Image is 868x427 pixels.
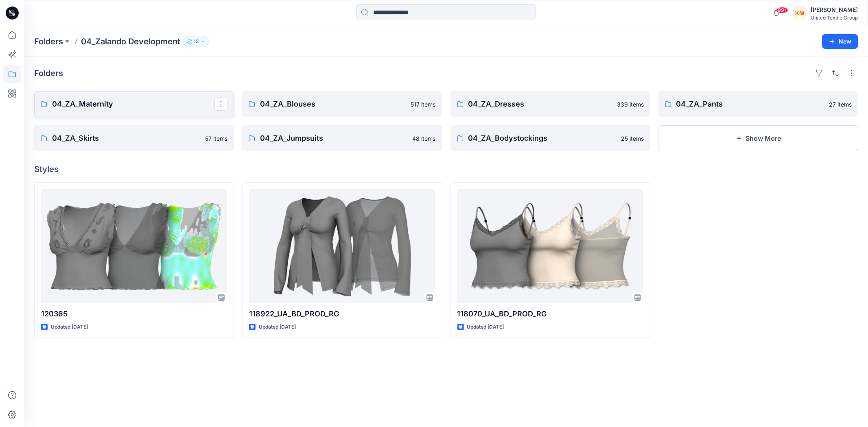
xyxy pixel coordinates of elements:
[41,189,227,303] a: 120365
[249,189,435,303] a: 118922_UA_BD_PROD_RG
[822,34,858,49] button: New
[260,98,406,110] p: 04_ZA_Blouses
[793,6,807,20] div: KM
[242,91,442,117] a: 04_ZA_Blouses517 items
[829,100,852,109] p: 27 items
[34,125,234,151] a: 04_ZA_Skirts57 items
[242,125,442,151] a: 04_ZA_Jumpsuits48 items
[411,100,436,109] p: 517 items
[260,133,407,144] p: 04_ZA_Jumpsuits
[81,36,180,47] p: 04_Zalando Development
[52,98,214,110] p: 04_ZA_Maternity
[51,323,88,331] p: Updated [DATE]
[34,164,858,174] h4: Styles
[457,308,643,320] p: 118070_UA_BD_PROD_RG
[194,37,199,46] p: 12
[467,323,504,331] p: Updated [DATE]
[34,91,234,117] a: 04_ZA_Maternity
[658,125,858,151] button: Show More
[621,134,644,143] p: 25 items
[676,98,824,110] p: 04_ZA_Pants
[658,91,858,117] a: 04_ZA_Pants27 items
[776,7,788,13] span: 99+
[413,134,436,143] p: 48 items
[457,189,643,303] a: 118070_UA_BD_PROD_RG
[52,133,200,144] p: 04_ZA_Skirts
[34,36,63,47] a: Folders
[205,134,227,143] p: 57 items
[811,5,858,15] div: [PERSON_NAME]
[450,91,650,117] a: 04_ZA_Dresses339 items
[811,15,858,21] div: United Textile Group
[468,98,612,110] p: 04_ZA_Dresses
[617,100,644,109] p: 339 items
[41,308,227,320] p: 120365
[184,36,209,47] button: 12
[34,68,63,78] h4: Folders
[468,133,616,144] p: 04_ZA_Bodystockings
[450,125,650,151] a: 04_ZA_Bodystockings25 items
[249,308,435,320] p: 118922_UA_BD_PROD_RG
[259,323,296,331] p: Updated [DATE]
